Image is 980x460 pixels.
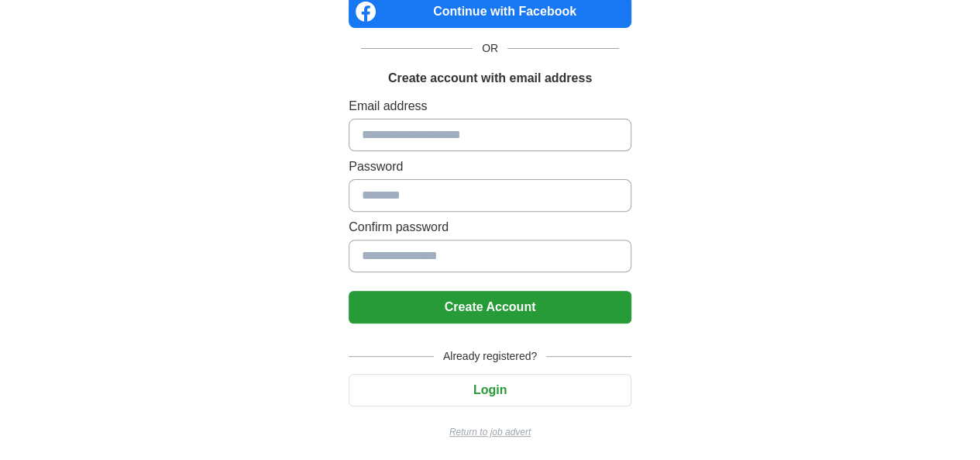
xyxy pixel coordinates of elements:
label: Email address [349,97,631,116]
span: OR [473,40,507,57]
span: Already registered? [434,348,546,365]
label: Password [349,157,631,176]
a: Login [349,383,631,396]
button: Create Account [349,291,631,323]
h1: Create account with email address [388,69,592,88]
label: Confirm password [349,218,631,237]
a: Return to job advert [349,425,631,439]
button: Login [349,374,631,406]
